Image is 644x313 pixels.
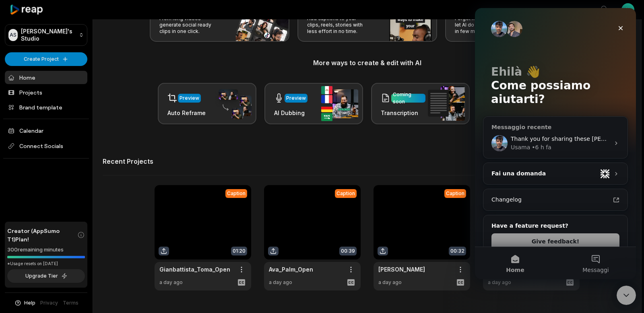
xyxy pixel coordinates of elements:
[107,259,134,265] span: Messaggi
[8,29,18,41] div: AS
[307,15,369,35] p: Add captions to your clips, reels, stories with less effort in no time.
[159,15,222,35] p: From long videos generate social ready clips in one click.
[63,299,78,307] a: Terms
[5,86,87,99] a: Projects
[378,265,425,274] a: [PERSON_NAME]
[125,161,135,171] img: Profile image for Sam
[617,286,636,305] iframe: Intercom live chat
[215,88,252,119] img: auto_reframe.png
[321,86,358,121] img: ai_dubbing.png
[14,299,35,307] button: Help
[24,299,35,307] span: Help
[17,214,144,222] h2: Have a feature request?
[21,28,76,42] p: [PERSON_NAME]'s Studio
[17,161,122,170] div: Fai una domanda
[159,265,230,274] a: Gianbattista_Toma_Open
[103,58,632,68] h3: More ways to create & edit with AI
[57,135,76,144] div: • 6 h fa
[17,187,135,196] div: Changelog
[269,265,313,274] a: Ava_Palm_Open
[5,52,87,66] button: Create Project
[7,261,85,267] div: *Usage resets on [DATE]
[393,91,424,105] div: Coming soon
[36,135,55,144] div: Usama
[103,157,153,165] h2: Recent Projects
[5,71,87,84] a: Home
[138,13,153,27] div: Chiudi
[428,86,465,121] img: transcription.png
[381,109,425,117] h3: Transcription
[36,128,470,134] span: Thank you for sharing these [PERSON_NAME]. We are working to get this fixed asap. Team is on it s...
[5,139,87,153] span: Connect Socials
[40,299,58,307] a: Privacy
[286,95,306,102] div: Preview
[180,95,199,102] div: Preview
[12,184,149,199] a: Changelog
[8,154,153,177] div: Fai una domandaProfile image for Sam
[7,269,85,283] button: Upgrade Tier
[475,8,636,279] iframe: Intercom live chat
[7,246,85,254] div: 300 remaining minutes
[5,101,87,114] a: Brand template
[80,239,161,271] button: Messaggi
[167,109,206,117] h3: Auto Reframe
[5,124,87,137] a: Calendar
[31,259,49,265] span: Home
[7,227,77,243] span: Creator (AppSumo T1) Plan!
[274,109,308,117] h3: AI Dubbing
[455,15,517,35] p: Forget hours of editing, let AI do the work for you in few minutes.
[17,225,144,241] button: Give feedback!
